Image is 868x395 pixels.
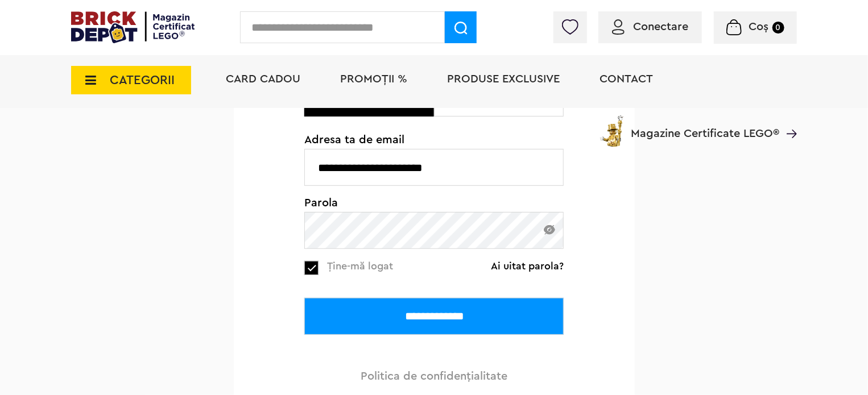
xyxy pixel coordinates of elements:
[304,197,564,209] span: Parola
[110,74,175,86] span: CATEGORII
[779,113,797,124] a: Magazine Certificate LEGO®
[361,371,507,382] a: Politica de confidenţialitate
[612,21,688,32] a: Conectare
[226,73,300,85] a: Card Cadou
[340,73,407,85] a: PROMOȚII %
[633,21,688,32] span: Conectare
[327,261,393,271] span: Ține-mă logat
[600,73,653,85] a: Contact
[491,260,564,272] a: Ai uitat parola?
[631,113,779,139] span: Magazine Certificate LEGO®
[447,73,560,85] a: Produse exclusive
[772,22,784,34] small: 0
[749,21,769,32] span: Coș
